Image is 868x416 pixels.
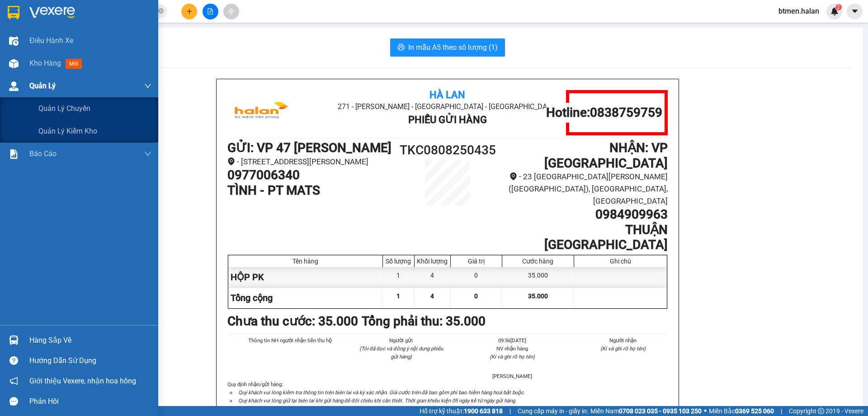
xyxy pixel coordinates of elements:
span: down [144,150,151,158]
li: Người nhận [579,336,668,344]
span: In mẫu A5 theo số lượng (1) [408,42,498,53]
i: Trường hợp hàng bị thất lạc, quý khách vui lòng xuất trình hoá đơn chứng minh giá trị hàng hoá là... [238,406,515,412]
div: Tên hàng [231,258,380,265]
h1: 0977006340 [227,167,392,183]
div: 1 [383,267,415,287]
b: GỬI : VP 47 [PERSON_NAME] [227,140,392,155]
strong: 1900 633 818 [464,407,503,415]
span: btmen.halan [771,5,826,17]
div: HỘP PK [228,267,383,287]
i: (Kí và ghi rõ họ tên) [490,354,535,360]
span: 4 [430,292,434,300]
li: - 23 [GEOGRAPHIC_DATA][PERSON_NAME] ([GEOGRAPHIC_DATA]), [GEOGRAPHIC_DATA], [GEOGRAPHIC_DATA] [503,171,668,207]
div: Số lượng [385,258,412,265]
img: warehouse-icon [9,81,19,91]
img: logo.jpg [227,90,295,135]
span: Hỗ trợ kỹ thuật: [420,406,503,416]
span: message [9,397,18,406]
span: environment [509,172,517,180]
b: Hà Lan [429,89,465,100]
div: Hàng sắp về [29,334,151,347]
img: warehouse-icon [9,36,19,46]
div: Phản hồi [29,395,151,408]
li: 271 - [PERSON_NAME] - [GEOGRAPHIC_DATA] - [GEOGRAPHIC_DATA] [301,101,594,112]
h1: Hotline: 0838759759 [546,105,662,120]
b: NHẬN : VP [GEOGRAPHIC_DATA] [544,140,668,171]
img: warehouse-icon [9,59,19,68]
div: Giá trị [453,258,500,265]
span: Quản Lý [29,80,56,91]
strong: 0708 023 035 - 0935 103 250 [619,407,702,415]
i: (Kí và ghi rõ họ tên) [600,345,646,352]
img: warehouse-icon [9,335,19,345]
b: GỬI : VP [GEOGRAPHIC_DATA] [11,62,135,92]
span: close-circle [158,8,164,14]
span: notification [9,377,18,385]
li: - [STREET_ADDRESS][PERSON_NAME] [227,156,392,168]
span: Cung cấp máy in - giấy in: [518,406,588,416]
h1: 0984909963 [503,207,668,222]
span: 1 [396,292,400,300]
span: Miền Bắc [709,406,774,416]
img: logo-vxr [8,6,19,19]
span: | [781,406,782,416]
img: icon-new-feature [830,7,839,15]
i: Quý khách vui lòng giữ lại biên lai khi gửi hàng để đối chiếu khi cần thiết. Thời gian khiếu kiện... [238,397,516,404]
span: environment [227,158,235,165]
b: Tổng phải thu: 35.000 [362,314,486,329]
li: 271 - [PERSON_NAME] - [GEOGRAPHIC_DATA] - [GEOGRAPHIC_DATA] [85,22,378,33]
span: Báo cáo [29,148,57,159]
span: down [144,82,151,90]
span: Tổng cộng [231,292,273,303]
h1: TKC0808250435 [392,140,503,160]
button: plus [181,4,197,19]
span: copyright [818,408,824,414]
span: ⚪️ [704,409,707,413]
div: Hướng dẫn sử dụng [29,354,151,368]
div: 35.000 [502,267,574,287]
img: solution-icon [9,149,19,159]
span: file-add [207,8,213,14]
div: Quy định nhận/gửi hàng : [227,380,668,413]
span: caret-down [851,7,859,15]
div: Khối lượng [417,258,448,265]
span: 0 [474,292,478,300]
span: Quản lý chuyến [38,103,90,114]
span: Quản lý kiểm kho [38,125,97,137]
span: mới [66,59,82,69]
span: question-circle [9,356,18,365]
div: Ghi chú [576,258,665,265]
h1: TÌNH - PT MATS [227,183,392,198]
button: file-add [203,4,218,19]
b: Chưa thu cước : 35.000 [227,314,358,329]
h1: THUẬN [GEOGRAPHIC_DATA] [503,222,668,253]
li: Thông tin NH người nhận tiền thu hộ [245,336,335,344]
span: printer [397,43,405,52]
span: aim [228,8,234,14]
sup: 2 [835,4,842,10]
li: [PERSON_NAME] [467,372,557,380]
span: plus [186,8,193,14]
li: NV nhận hàng [467,344,557,353]
div: 0 [451,267,502,287]
i: (Tôi đã đọc và đồng ý nội dung phiếu gửi hàng) [359,345,443,360]
button: printerIn mẫu A5 theo số lượng (1) [390,38,505,57]
span: Điều hành xe [29,35,73,46]
span: Kho hàng [29,59,61,67]
span: 2 [837,4,840,10]
li: Người gửi [357,336,446,344]
img: logo.jpg [11,11,79,57]
div: Cước hàng [505,258,571,265]
span: Miền Nam [590,406,702,416]
i: Quý khách vui lòng kiểm tra thông tin trên biên lai và ký xác nhận. Giá cước trên đã bao gồm phí ... [238,389,525,396]
strong: 0369 525 060 [735,407,774,415]
div: 4 [415,267,451,287]
span: | [509,406,511,416]
button: aim [223,4,239,19]
b: Phiếu Gửi Hàng [408,114,487,125]
span: Giới thiệu Vexere, nhận hoa hồng [29,375,136,387]
span: 35.000 [528,292,548,300]
button: caret-down [847,4,863,19]
li: 09:56[DATE] [467,336,557,344]
span: close-circle [158,7,164,16]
